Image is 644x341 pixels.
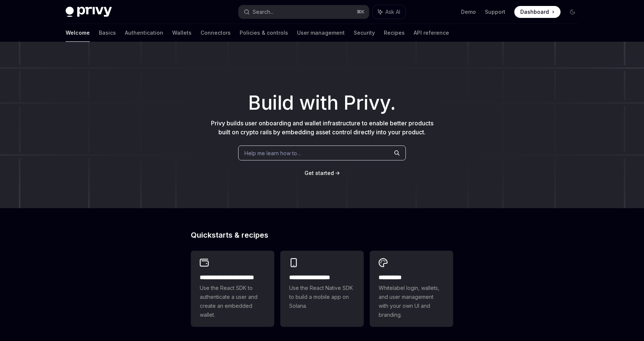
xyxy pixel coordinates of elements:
span: Use the React SDK to authenticate a user and create an embedded wallet. [200,284,265,319]
img: dark logo [66,7,112,17]
a: Dashboard [514,6,561,18]
a: Welcome [66,24,90,42]
button: Ask AI [373,5,405,19]
a: Security [354,24,375,42]
span: Whitelabel login, wallets, and user management with your own UI and branding. [379,284,444,319]
span: Help me learn how to… [244,149,301,157]
span: Build with Privy. [248,96,396,110]
span: Get started [304,170,334,176]
span: Dashboard [520,8,549,16]
span: Privy builds user onboarding and wallet infrastructure to enable better products built on crypto ... [211,119,433,136]
a: Support [485,8,505,16]
a: Demo [461,8,476,16]
a: API reference [414,24,449,42]
a: Wallets [172,24,192,42]
button: Toggle dark mode [566,6,578,18]
a: Policies & controls [240,24,288,42]
button: Search...⌘K [239,5,369,19]
span: Ask AI [385,8,400,16]
a: User management [297,24,345,42]
span: ⌘ K [357,9,364,15]
a: Basics [99,24,116,42]
a: Authentication [125,24,163,42]
a: **** *****Whitelabel login, wallets, and user management with your own UI and branding. [370,251,453,327]
span: Quickstarts & recipes [191,231,268,239]
span: Use the React Native SDK to build a mobile app on Solana. [289,284,355,310]
a: Recipes [384,24,405,42]
a: **** **** **** ***Use the React Native SDK to build a mobile app on Solana. [280,251,364,327]
a: Get started [304,169,334,177]
div: Search... [253,7,274,16]
a: Connectors [201,24,231,42]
